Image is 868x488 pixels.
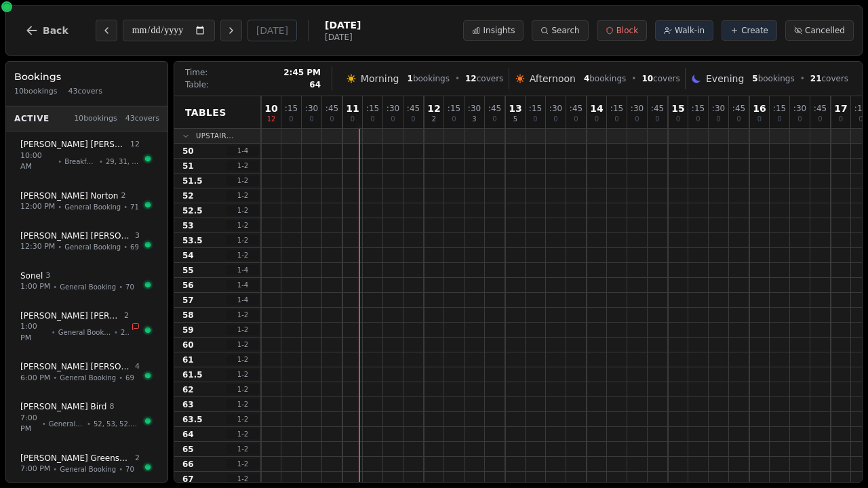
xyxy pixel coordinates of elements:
span: Walk-in [675,25,705,36]
span: 66 [182,459,194,470]
span: [PERSON_NAME] Bird [20,401,106,412]
span: • [42,419,46,429]
span: General Booking [64,202,121,212]
span: 1 - 2 [226,205,259,216]
span: 0 [716,116,720,123]
span: 0 [351,116,355,123]
span: 43 covers [125,113,159,125]
span: 3 [135,230,140,242]
span: 43 covers [68,86,102,98]
span: • [631,73,636,84]
span: 21 [810,74,822,83]
span: 62 [182,384,194,395]
span: Create [741,25,768,36]
span: 7:00 PM [20,413,39,435]
span: : 30 [549,104,562,113]
span: 1 - 2 [226,369,259,380]
span: 51 [182,161,194,171]
span: 52.5 [182,205,203,216]
span: 3 [45,270,50,282]
span: [DATE] [325,32,361,43]
button: Create [722,20,777,41]
button: [PERSON_NAME] [PERSON_NAME]46:00 PM•General Booking•69 [12,354,162,391]
span: 1 - 2 [226,354,259,365]
span: 23 [121,327,129,338]
span: 0 [676,116,680,123]
span: : 15 [610,104,623,113]
span: 52 [182,190,194,201]
span: 70 [125,282,134,292]
span: 61 [182,354,194,365]
span: [DATE] [325,18,361,32]
span: 1 - 2 [226,399,259,409]
span: : 30 [793,104,806,113]
span: 1 - 2 [226,444,259,454]
span: 61.5 [182,369,203,380]
span: 65 [182,444,194,455]
span: Cancelled [805,25,845,36]
span: 1 - 2 [226,220,259,230]
span: 69 [125,373,134,383]
span: 0 [553,116,557,123]
span: 12:00 PM [20,201,55,213]
span: Insights [483,25,515,36]
span: 8 [109,401,114,413]
button: [PERSON_NAME] Norton212:00 PM•General Booking•71 [12,183,162,220]
span: 3 [472,116,476,123]
span: Tables [185,106,226,119]
span: 4 [584,74,589,83]
span: 14 [590,104,603,113]
span: 0 [777,116,781,123]
span: 0 [818,116,822,123]
span: : 45 [732,104,745,113]
span: 0 [492,116,496,123]
span: 0 [533,116,537,123]
span: • [800,73,805,84]
span: 10:00 AM [20,150,55,173]
button: [DATE] [248,20,297,41]
span: 0 [635,116,639,123]
span: 0 [595,116,599,123]
span: : 45 [407,104,420,113]
span: • [87,419,91,429]
span: 2 [124,310,129,322]
span: General Booking [60,373,116,383]
span: 1 - 2 [226,250,259,260]
button: Previous day [96,20,117,41]
span: 12 [465,74,477,83]
span: 15 [671,104,684,113]
span: Upstair... [196,131,234,141]
span: 10 [264,104,277,113]
span: 10 [642,74,653,83]
span: 11 [346,104,359,113]
span: 1 - 2 [226,161,259,171]
span: 1 - 4 [226,280,259,290]
span: • [119,373,123,383]
span: [PERSON_NAME] [PERSON_NAME] [20,310,121,321]
span: 51.5 [182,176,203,186]
span: Breakfast [64,157,96,167]
span: covers [465,73,503,84]
span: 64 [182,429,194,440]
span: 1:00 PM [20,321,49,344]
span: : 15 [366,104,379,113]
span: Time: [185,67,208,78]
span: 1 - 2 [226,190,259,201]
span: Evening [706,72,744,85]
span: 1 - 2 [226,310,259,320]
span: • [52,327,56,338]
span: 58 [182,310,194,321]
span: : 30 [468,104,481,113]
span: General Booking [49,419,84,429]
span: 29, 31, 30 [106,157,140,167]
span: Block [616,25,638,36]
span: • [58,157,62,167]
span: 1 - 2 [226,176,259,186]
span: : 15 [448,104,460,113]
span: 60 [182,340,194,350]
span: 0 [757,116,762,123]
span: : 15 [692,104,705,113]
span: 1 - 2 [226,414,259,424]
span: 54 [182,250,194,261]
span: 0 [330,116,334,123]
